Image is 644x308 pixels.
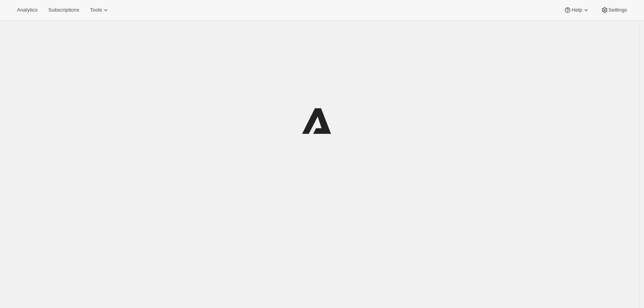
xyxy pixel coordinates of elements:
[596,5,632,15] button: Settings
[90,7,102,13] span: Tools
[12,5,42,15] button: Analytics
[609,7,627,13] span: Settings
[559,5,594,15] button: Help
[571,7,582,13] span: Help
[17,7,37,13] span: Analytics
[48,7,79,13] span: Subscriptions
[44,5,84,15] button: Subscriptions
[85,5,114,15] button: Tools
